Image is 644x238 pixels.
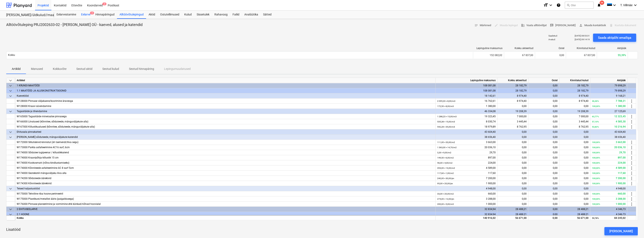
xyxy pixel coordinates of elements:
div: 0,00 [528,129,559,135]
div: 20 036,10 [437,145,496,150]
span: more_vert [629,104,634,109]
span: business [521,23,525,27]
p: [DATE] 08:53:31 [575,34,590,37]
a: Failid [230,11,242,19]
span: 0,00 [522,156,527,159]
div: 1 000,00 [437,202,496,207]
div: 0,00 [528,207,559,212]
div: 32 834,94 [436,207,497,212]
span: 55,39% [618,54,626,57]
div: 29,70 [592,150,626,155]
div: 29,70 [437,150,496,155]
div: 3 663,00 [592,140,626,145]
a: Kulud [182,11,194,19]
span: keyboard_arrow_down [8,88,13,93]
span: keyboard_arrow_down [8,78,13,83]
div: 2 EHITUSEELARVE [17,207,434,212]
span: 0,00 [553,203,558,205]
small: 100,00% [592,172,600,174]
span: 3 445,44 [517,120,527,123]
div: 28 182,79 [497,88,528,93]
div: 28 488,21 [497,212,528,217]
span: 0,00 [584,161,588,164]
div: 1 KRUNDI MAATÖÖD [17,83,434,88]
a: Aktid [146,11,158,19]
div: 0,00 [559,129,590,135]
div: 0,00 [497,186,528,191]
span: 0,00 [522,197,527,200]
p: Seotud hinnapäring [129,67,154,71]
span: person [579,23,583,27]
span: 0,00 [522,166,527,169]
div: 1 000,00 [592,202,626,207]
div: Ootel [537,47,564,50]
div: 140 916,02 [436,215,497,220]
span: 0,00 [559,54,564,57]
span: more_vert [629,171,634,176]
p: [DATE] 09:14:19 [575,38,590,41]
div: 28 182,79 [497,83,528,88]
div: 28 488,21 [559,207,590,212]
small: 1 288,23 × 15,00 / m3 [437,115,457,118]
div: 0,00 [528,93,559,98]
a: Eelarvestamine [54,11,79,19]
div: Rahavoog [212,11,230,19]
small: 200,00 × 5,00 / m3 [437,203,454,205]
span: 0,00 [584,172,588,175]
span: 67 837,00 [584,54,595,57]
span: notes [474,23,478,27]
div: 46 334,08 [436,109,497,114]
p: Seotud aktid [76,67,92,71]
span: more_vert [629,191,634,196]
p: Saadetud : [548,34,558,37]
span: 8 974,40 [517,100,527,102]
small: 172,50 × 8,00 / m3 [437,105,454,107]
span: Vaata alltöövõtjat [521,23,547,28]
span: rate_review [550,23,554,27]
div: 0,00 [528,212,559,217]
a: Alltöövõtulepingud [117,11,146,19]
small: 100,00% [592,141,600,143]
span: 8 974,40 [579,100,588,102]
span: 0,00 [584,166,588,169]
span: Märkmed [474,23,491,28]
div: 43 604,40 [590,129,627,135]
div: 2.1 HOONE [17,212,434,217]
span: 0,00 [584,156,588,159]
small: 149,50 × 6,00 / m2 [437,157,454,159]
div: 20 036,10 [592,145,626,150]
div: W174300 Kõnniteede äärekivid [17,181,434,186]
div: 1 380,00 [437,104,496,109]
div: W174000 Kraavipõhja killustik 15 cm [17,155,434,160]
div: 56 671,00 [559,215,590,220]
span: more_vert [629,119,634,124]
div: Eelarve [79,11,93,19]
div: 8 974,40 [559,93,590,98]
span: 8 762,95 [579,125,588,128]
span: more_vert [629,99,634,104]
span: 0,00 [553,105,558,108]
div: 1 380,00 [592,104,626,109]
p: Alltöövõtuleping PRJ2002633-02 - [PERSON_NAME] OÜ - kaeved, alused ja katendid [6,22,143,27]
div: 28 182,79 [559,88,590,93]
div: 4 948,00 [436,186,497,191]
small: 240,00 × 30,00 / jm [437,177,454,179]
div: 4 585,30 [592,119,626,124]
div: Kinnitatud kulud [568,47,595,50]
div: W165000 Tagasitäide mineraalse pinnasega [17,114,434,119]
div: Saada aktipõhi emailiga [598,35,631,40]
div: Sätted [261,11,274,19]
div: 28 488,21 [497,207,528,212]
div: Ostutellimused [158,11,182,19]
small: 535,38 × 15,00 / m3 [437,121,455,123]
span: 0,00 [553,120,558,123]
span: 0,00 [553,166,558,169]
small: 100,00% [592,203,600,205]
div: 18 142,61 [436,93,497,98]
small: 100,00% [592,182,600,185]
span: keyboard_arrow_down [8,186,13,191]
div: [PERSON_NAME]/üldkulud//maatööd (2101817//2101766) [6,13,49,17]
div: 152 082,02 [473,52,504,59]
span: 0,00 [522,105,527,108]
span: 0,00 [553,115,558,118]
